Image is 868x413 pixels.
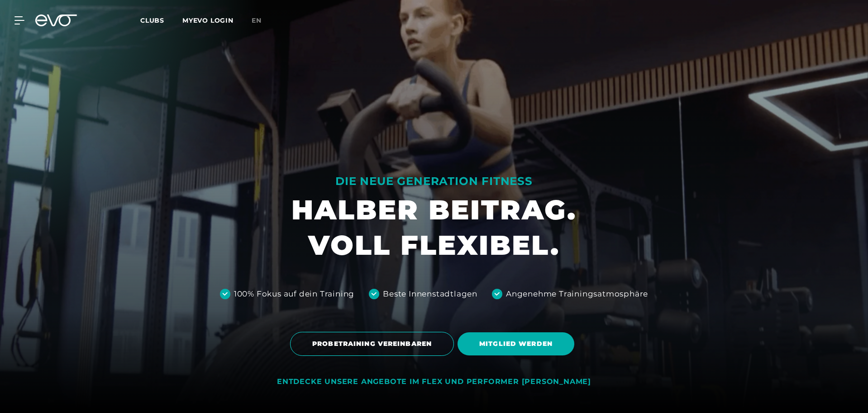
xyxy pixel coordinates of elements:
[234,288,354,300] div: 100% Fokus auf dein Training
[458,326,578,362] a: MITGLIED WERDEN
[277,377,591,387] div: ENTDECKE UNSERE ANGEBOTE IM FLEX UND PERFORMER [PERSON_NAME]
[291,192,577,263] h1: HALBER BEITRAG. VOLL FLEXIBEL.
[383,288,477,300] div: Beste Innenstadtlagen
[506,288,648,300] div: Angenehme Trainingsatmosphäre
[140,16,164,24] span: Clubs
[252,16,262,24] span: en
[479,339,553,349] span: MITGLIED WERDEN
[182,16,234,24] a: MYEVO LOGIN
[291,174,577,189] div: DIE NEUE GENERATION FITNESS
[140,16,182,24] a: Clubs
[312,339,432,349] span: PROBETRAINING VEREINBAREN
[290,325,458,363] a: PROBETRAINING VEREINBAREN
[252,15,272,26] a: en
